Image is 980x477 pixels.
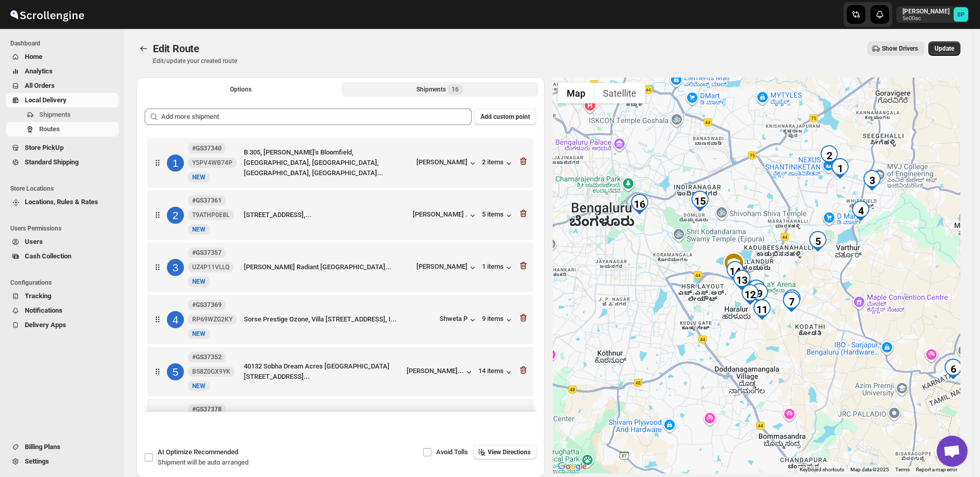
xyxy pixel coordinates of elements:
[244,361,402,382] div: 40132 Sobha Dream Acres [GEOGRAPHIC_DATA][STREET_ADDRESS]...
[954,7,968,22] span: Sulakshana Pundle
[478,367,514,377] div: 14 items
[167,363,184,380] div: 5
[752,299,772,320] div: 11
[192,406,222,413] b: #GS37378
[10,224,119,233] span: Users Permissions
[407,367,474,377] button: [PERSON_NAME]...
[341,82,538,97] button: Selected Shipments
[244,262,412,272] div: [PERSON_NAME] Radiant [GEOGRAPHIC_DATA]...
[6,249,119,264] button: Cash Collection
[167,311,184,328] div: 4
[244,314,435,325] div: Sorse Prestige Ozone, Villa [STREET_ADDRESS], I...
[482,158,514,168] button: 2 items
[436,448,468,456] span: Avoid Tolls
[746,280,767,300] div: 10
[10,279,119,287] span: Configurations
[25,252,71,260] span: Cash Collection
[6,50,119,64] button: Home
[25,321,66,329] span: Delivery Apps
[957,11,965,18] text: SP
[555,460,589,473] img: Google
[482,315,514,325] div: 9 items
[192,315,232,324] span: RP69WZG2KY
[25,457,49,465] span: Settings
[882,44,918,53] span: Show Drivers
[192,197,222,204] b: #GS37361
[555,460,589,473] a: Open this area in Google Maps (opens a new window)
[39,125,60,133] span: Routes
[6,79,119,93] button: All Orders
[192,278,206,285] span: NEW
[25,96,67,104] span: Local Delivery
[194,448,238,456] span: Recommended
[690,191,710,211] div: 15
[230,85,252,94] span: Options
[6,454,119,469] button: Settings
[192,382,206,390] span: NEW
[862,170,882,191] div: 3
[147,347,534,396] div: 5#GS37352BS8Z0GX9YKNewNEW40132 Sobha Dream Acres [GEOGRAPHIC_DATA][STREET_ADDRESS]...[PERSON_NAME...
[6,107,119,122] button: Shipments
[153,42,199,55] span: Edit Route
[25,198,98,206] span: Locations, Rules & Rates
[6,440,119,454] button: Billing Plans
[916,467,957,472] a: Report a map error
[416,158,478,168] button: [PERSON_NAME]
[192,174,206,181] span: NEW
[416,263,478,273] button: [PERSON_NAME]
[935,44,954,53] span: Update
[903,7,950,16] p: [PERSON_NAME]
[800,466,844,473] button: Keyboard shortcuts
[25,292,51,300] span: Tracking
[482,263,514,273] button: 1 items
[158,448,238,456] span: AI Optimize
[25,306,63,314] span: Notifications
[167,207,184,224] div: 2
[244,210,409,220] div: [STREET_ADDRESS],...
[943,359,963,379] div: 6
[25,443,60,451] span: Billing Plans
[6,122,119,136] button: Routes
[558,83,594,103] button: Show street map
[25,82,55,89] span: All Orders
[143,82,339,97] button: All Route Options
[732,270,752,290] div: 13
[413,210,478,221] button: [PERSON_NAME] .
[25,238,43,245] span: Users
[928,41,960,56] button: Update
[935,440,955,461] button: Map camera controls
[25,53,42,60] span: Home
[629,194,650,214] div: 16
[6,235,119,249] button: Users
[6,289,119,303] button: Tracking
[167,259,184,276] div: 3
[147,242,534,292] div: 3#GS37357UZ4P11VLLQNewNEW[PERSON_NAME] Radiant [GEOGRAPHIC_DATA]...[PERSON_NAME]1 items
[482,210,514,221] button: 5 items
[39,111,71,118] span: Shipments
[192,263,229,271] span: UZ4P11VLLQ
[594,83,645,103] button: Show satellite imagery
[480,113,530,121] span: Add custom point
[136,100,545,416] div: Selected Shipments
[161,109,472,125] input: Add more shipment
[192,145,222,152] b: #GS37340
[192,330,206,337] span: NEW
[895,467,910,472] a: Terms (opens in new tab)
[6,64,119,79] button: Analytics
[725,261,745,282] div: 14
[440,315,478,325] button: Shweta P
[407,367,464,375] div: [PERSON_NAME]...
[6,195,119,209] button: Locations, Rules & Rates
[819,145,839,166] div: 2
[6,318,119,332] button: Delivery Apps
[8,2,86,27] img: ScrollEngine
[147,295,534,344] div: 4#GS37369RP69WZG2KYNewNEWSorse Prestige Ozone, Villa [STREET_ADDRESS], I...Shweta P9 items
[6,303,119,318] button: Notifications
[867,41,924,56] button: Show Drivers
[452,85,459,94] span: 16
